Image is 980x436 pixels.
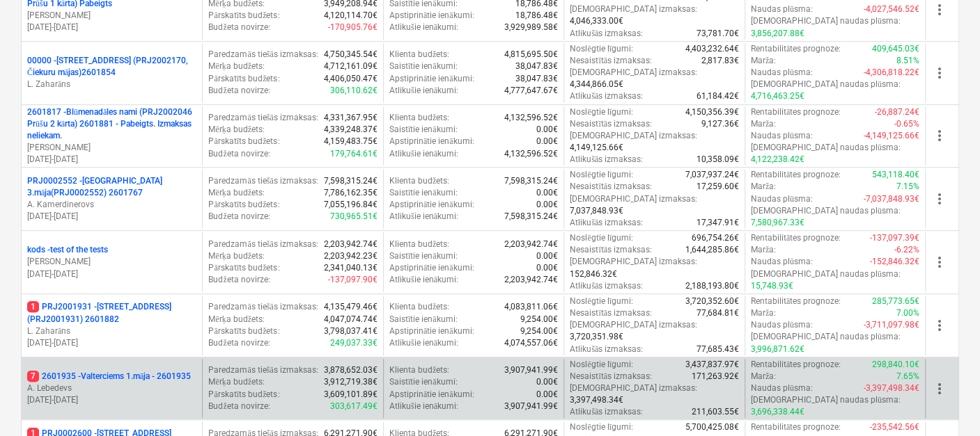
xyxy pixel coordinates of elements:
p: 4,122,238.42€ [751,154,804,165]
span: more_vert [931,127,948,144]
p: -137,097.39€ [870,232,919,244]
p: 4,159,483.75€ [324,136,378,147]
p: Rentabilitātes prognoze : [751,421,841,433]
p: Paredzamās tiešās izmaksas : [208,49,318,60]
p: Naudas plūsma : [751,319,813,331]
p: Apstiprinātie ienākumi : [389,325,474,337]
p: Noslēgtie līgumi : [570,169,633,181]
p: 10,358.09€ [697,154,739,165]
div: 1PRJ2001931 -[STREET_ADDRESS] (PRJ2001931) 2601882L. Zaharāns[DATE]-[DATE] [27,301,196,349]
p: Apstiprinātie ienākumi : [389,262,474,274]
p: Atlikušās izmaksas : [570,28,643,40]
p: 4,339,248.37€ [324,124,378,136]
p: -6.22% [894,244,919,256]
p: 00000 - [STREET_ADDRESS] (PRJ2002170, Čiekuru mājas)2601854 [27,55,196,79]
p: [PERSON_NAME] [27,10,196,22]
p: Noslēgtie līgumi : [570,232,633,244]
p: 2,203,942.74€ [324,239,378,250]
p: 298,840.10€ [872,359,919,371]
p: Budžeta novirze : [208,274,270,286]
p: Naudas plūsma : [751,382,813,394]
p: 2,203,942.23€ [324,250,378,262]
p: Rentabilitātes prognoze : [751,43,841,55]
span: more_vert [931,65,948,81]
p: 15,748.93€ [751,280,793,292]
p: [DATE] - [DATE] [27,211,196,223]
p: 0.00€ [536,124,558,136]
p: 3,929,989.58€ [504,22,558,33]
p: Paredzamās tiešās izmaksas : [208,239,318,250]
p: 409,645.03€ [872,43,919,55]
p: 0.00€ [536,376,558,388]
p: Budžeta novirze : [208,401,270,412]
p: 3,996,871.62€ [751,344,804,355]
p: 7,598,315.24€ [324,175,378,187]
p: Atlikušās izmaksas : [570,217,643,229]
p: Pārskatīts budžets : [208,199,279,211]
p: 3,397,498.34€ [570,394,623,406]
p: 7.00% [896,307,919,319]
p: 7,055,196.84€ [324,199,378,211]
p: Saistītie ienākumi : [389,124,458,136]
p: 0.00€ [536,187,558,199]
p: 3,907,941.99€ [504,364,558,376]
p: Atlikušās izmaksas : [570,280,643,292]
p: 17,347.91€ [697,217,739,229]
p: 4,777,647.67€ [504,85,558,97]
p: Klienta budžets : [389,301,449,313]
p: 0.00€ [536,199,558,211]
p: L. Zaharāns [27,325,196,337]
p: Naudas plūsma : [751,130,813,142]
p: 2601817 - Blūmenadāles nami (PRJ2002046 Prūšu 2 kārta) 2601881 - Pabeigts. Izmaksas neliekam. [27,106,196,142]
p: -26,887.24€ [875,106,919,118]
p: 5,700,425.08€ [685,421,739,433]
p: Naudas plūsma : [751,193,813,205]
p: 4,135,479.46€ [324,301,378,313]
p: Nesaistītās izmaksas : [570,307,652,319]
p: [DATE] - [DATE] [27,394,196,406]
p: Pārskatīts budžets : [208,325,279,337]
p: Mērķa budžets : [208,376,265,388]
p: 0.00€ [536,389,558,401]
span: 1 [27,301,39,312]
p: -235,542.56€ [870,421,919,433]
div: 2601817 -Blūmenadāles nami (PRJ2002046 Prūšu 2 kārta) 2601881 - Pabeigts. Izmaksas neliekam.[PERS... [27,106,196,166]
p: Mērķa budžets : [208,187,265,199]
p: [DATE] - [DATE] [27,337,196,349]
p: Atlikušie ienākumi : [389,85,458,97]
p: 9,254.00€ [520,325,558,337]
p: Marža : [751,244,776,256]
p: -3,711,097.98€ [864,319,919,331]
p: Apstiprinātie ienākumi : [389,389,474,401]
div: 00000 -[STREET_ADDRESS] (PRJ2002170, Čiekuru mājas)2601854L. Zaharāns [27,55,196,90]
iframe: Chat Widget [910,369,980,436]
p: 4,716,463.25€ [751,90,804,102]
p: [DEMOGRAPHIC_DATA] izmaksas : [570,130,697,142]
p: Nesaistītās izmaksas : [570,244,652,256]
p: Marža : [751,55,776,67]
p: 4,331,367.95€ [324,112,378,124]
p: Rentabilitātes prognoze : [751,169,841,181]
p: 4,132,596.52€ [504,112,558,124]
p: Paredzamās tiešās izmaksas : [208,301,318,313]
p: 696,754.26€ [692,232,739,244]
p: Rentabilitātes prognoze : [751,359,841,371]
p: Klienta budžets : [389,112,449,124]
p: Atlikušie ienākumi : [389,401,458,412]
p: 3,720,351.98€ [570,331,623,343]
p: 3,878,652.03€ [324,364,378,376]
p: Budžeta novirze : [208,211,270,223]
p: 2,341,040.13€ [324,262,378,274]
p: Klienta budžets : [389,239,449,250]
p: 0.00€ [536,262,558,274]
p: 3,907,941.99€ [504,401,558,412]
p: Pārskatīts budžets : [208,136,279,147]
p: [DEMOGRAPHIC_DATA] naudas plūsma : [751,268,901,280]
p: 2601935 - Valterciems 1.māja - 2601935 [27,371,191,382]
p: Budžeta novirze : [208,148,270,160]
p: 77,684.81€ [697,307,739,319]
p: 3,437,837.97€ [685,359,739,371]
p: 285,773.65€ [872,296,919,307]
p: 4,047,074.74€ [324,314,378,325]
p: 18,786.48€ [515,10,558,22]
